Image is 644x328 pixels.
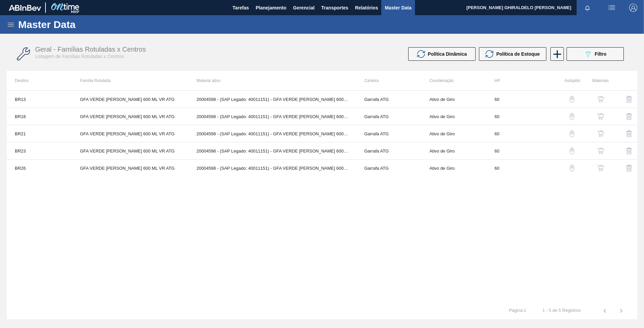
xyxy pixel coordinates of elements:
div: Filtrar Família Rotulada x Centro [563,47,627,61]
h1: Master Data [18,21,138,28]
td: Ativo de Giro [421,160,486,177]
td: 20004598 - (SAP Legado: 40011151) - GFA VERDE [PERSON_NAME] 600 ML VR ATG [188,108,356,125]
button: Notificações [577,3,598,12]
td: Ativo de Giro [421,142,486,160]
img: auto-pilot-icon [569,165,575,171]
td: GFA VERDE [PERSON_NAME] 600 ML VR ATG [72,91,188,108]
td: Garrafa ATG [356,125,421,142]
span: Transportes [321,4,348,12]
td: GFA VERDE [PERSON_NAME] 600 ML VR ATG [72,125,188,142]
img: delete-icon [625,95,633,103]
div: Ver Materiais [583,126,609,142]
div: Excluir Família Rotulada X Centro [612,160,637,176]
td: Garrafa ATG [356,142,421,160]
img: userActions [608,4,616,12]
th: Destino [7,71,72,90]
th: Autopilot [552,71,580,90]
img: delete-icon [625,147,633,155]
th: Materiais [580,71,609,90]
span: Tarefas [232,4,249,12]
button: shopping-cart-icon [592,160,609,176]
button: delete-icon [621,160,637,176]
button: delete-icon [621,91,637,107]
td: 20004598 - (SAP Legado: 40011151) - GFA VERDE [PERSON_NAME] 600 ML VR ATG [188,125,356,142]
td: GFA VERDE [PERSON_NAME] 600 ML VR ATG [72,142,188,160]
div: Ver Materiais [583,91,609,107]
button: Filtro [567,47,624,61]
td: Garrafa ATG [356,160,421,177]
div: Configuração Auto Pilot [555,108,580,125]
div: Configuração Auto Pilot [555,126,580,142]
td: GFA VERDE [PERSON_NAME] 600 ML VR ATG [72,108,188,125]
td: Garrafa ATG [356,108,421,125]
td: 1 - 5 de 5 Registros [535,302,589,313]
button: Política de Estoque [479,47,546,61]
button: shopping-cart-icon [592,143,609,159]
span: Relatórios [355,4,378,12]
button: delete-icon [621,126,637,142]
div: Atualizar Política Dinâmica [408,47,479,61]
span: Política Dinâmica [428,51,467,57]
div: Configuração Auto Pilot [555,143,580,159]
img: auto-pilot-icon [569,130,575,137]
div: Ver Materiais [583,108,609,125]
div: Excluir Família Rotulada X Centro [612,126,637,142]
td: BR26 [7,160,72,177]
td: Garrafa ATG [356,91,421,108]
td: 60 [486,125,551,142]
img: shopping-cart-icon [597,147,604,154]
td: 60 [486,160,551,177]
button: shopping-cart-icon [592,108,609,125]
div: Atualizar Política de Estoque em Massa [479,47,550,61]
img: TNhmsLtSVTkK8tSr43FrP2fwEKptu5GPRR3wAAAABJRU5ErkJggg== [9,5,41,11]
th: Família Rotulada [72,71,188,90]
td: Página : 1 [501,302,534,313]
button: Política Dinâmica [408,47,476,61]
img: shopping-cart-icon [597,113,604,120]
div: Excluir Família Rotulada X Centro [612,91,637,107]
td: BR13 [7,91,72,108]
div: Excluir Família Rotulada X Centro [612,143,637,159]
div: Configuração Auto Pilot [555,91,580,107]
td: Ativo de Giro [421,125,486,142]
button: auto-pilot-icon [564,126,580,142]
button: auto-pilot-icon [564,143,580,159]
img: auto-pilot-icon [569,113,575,120]
td: Ativo de Giro [421,108,486,125]
button: auto-pilot-icon [564,160,580,176]
div: Ver Materiais [583,143,609,159]
span: Master Data [385,4,411,12]
div: Excluir Família Rotulada X Centro [612,108,637,125]
th: Coordenação [421,71,486,90]
img: Logout [629,4,637,12]
button: shopping-cart-icon [592,91,609,107]
span: Listagem de Famílias Rotuladas x Centros [35,54,124,59]
img: auto-pilot-icon [569,147,575,154]
td: 60 [486,91,551,108]
td: BR23 [7,142,72,160]
td: Ativo de Giro [421,91,486,108]
td: 20004598 - (SAP Legado: 40011151) - GFA VERDE [PERSON_NAME] 600 ML VR ATG [188,142,356,160]
th: HP [486,71,551,90]
div: Nova Família Rotulada x Centro [550,47,563,61]
span: Gerencial [293,4,315,12]
th: Material ativo [188,71,356,90]
button: auto-pilot-icon [564,91,580,107]
img: delete-icon [625,130,633,138]
td: 60 [486,108,551,125]
button: shopping-cart-icon [592,126,609,142]
div: Ver Materiais [583,160,609,176]
div: Configuração Auto Pilot [555,160,580,176]
th: Carteira [356,71,421,90]
img: shopping-cart-icon [597,96,604,103]
img: shopping-cart-icon [597,130,604,137]
span: Planejamento [256,4,286,12]
td: 20004598 - (SAP Legado: 40011151) - GFA VERDE [PERSON_NAME] 600 ML VR ATG [188,91,356,108]
td: GFA VERDE [PERSON_NAME] 600 ML VR ATG [72,160,188,177]
td: BR21 [7,125,72,142]
img: delete-icon [625,112,633,120]
span: Política de Estoque [496,51,540,57]
button: delete-icon [621,143,637,159]
span: Filtro [595,51,607,57]
button: delete-icon [621,108,637,125]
